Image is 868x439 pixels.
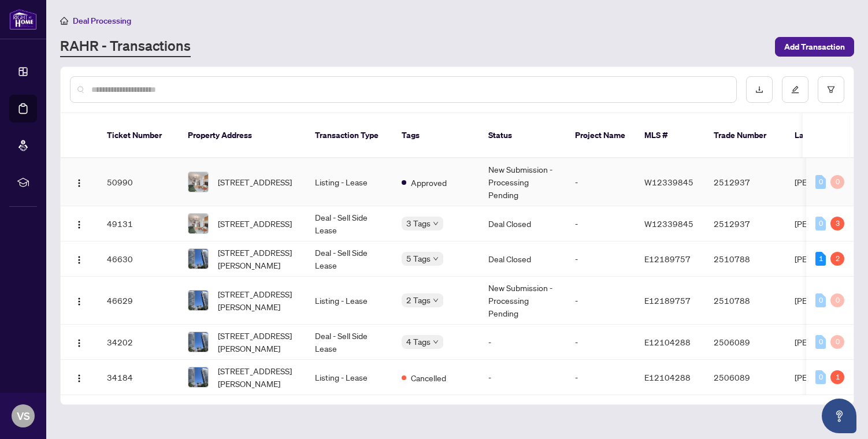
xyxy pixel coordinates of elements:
[822,399,856,433] button: Open asap
[433,221,439,226] span: down
[188,367,208,387] img: thumbnail-img
[98,277,179,325] td: 46629
[70,173,88,191] button: Logo
[218,217,292,230] span: [STREET_ADDRESS]
[479,206,566,241] td: Deal Closed
[188,172,208,192] img: thumbnail-img
[704,206,785,241] td: 2512937
[566,277,635,325] td: -
[406,217,431,230] span: 3 Tags
[644,177,693,187] span: W12339845
[70,291,88,310] button: Logo
[75,220,84,229] img: Logo
[566,241,635,277] td: -
[75,338,84,348] img: Logo
[188,249,208,269] img: thumbnail-img
[566,360,635,395] td: -
[98,206,179,241] td: 49131
[188,214,208,233] img: thumbnail-img
[830,335,844,349] div: 0
[188,332,208,352] img: thumbnail-img
[73,16,131,26] span: Deal Processing
[830,252,844,266] div: 2
[815,175,826,189] div: 0
[704,158,785,206] td: 2512937
[218,364,296,390] span: [STREET_ADDRESS][PERSON_NAME]
[98,325,179,360] td: 34202
[306,277,392,325] td: Listing - Lease
[70,333,88,351] button: Logo
[830,175,844,189] div: 0
[75,178,84,188] img: Logo
[98,113,179,158] th: Ticket Number
[70,368,88,386] button: Logo
[782,76,808,103] button: edit
[704,325,785,360] td: 2506089
[830,370,844,384] div: 1
[566,113,635,158] th: Project Name
[644,254,691,264] span: E12189757
[566,325,635,360] td: -
[479,158,566,206] td: New Submission - Processing Pending
[188,291,208,310] img: thumbnail-img
[815,370,826,384] div: 0
[815,335,826,349] div: 0
[815,293,826,307] div: 0
[70,214,88,233] button: Logo
[818,76,844,103] button: filter
[392,113,479,158] th: Tags
[704,277,785,325] td: 2510788
[411,176,447,189] span: Approved
[830,217,844,230] div: 3
[704,241,785,277] td: 2510788
[479,360,566,395] td: -
[775,37,854,57] button: Add Transaction
[704,113,785,158] th: Trade Number
[218,329,296,355] span: [STREET_ADDRESS][PERSON_NAME]
[406,252,431,265] span: 5 Tags
[479,277,566,325] td: New Submission - Processing Pending
[433,339,439,345] span: down
[635,113,704,158] th: MLS #
[306,158,392,206] td: Listing - Lease
[433,297,439,303] span: down
[60,36,191,57] a: RAHR - Transactions
[704,360,785,395] td: 2506089
[406,293,431,307] span: 2 Tags
[815,252,826,266] div: 1
[306,113,392,158] th: Transaction Type
[75,255,84,265] img: Logo
[17,408,30,424] span: VS
[644,372,691,382] span: E12104288
[60,17,68,25] span: home
[306,206,392,241] td: Deal - Sell Side Lease
[411,371,446,384] span: Cancelled
[566,158,635,206] td: -
[644,295,691,306] span: E12189757
[791,85,799,94] span: edit
[406,335,431,348] span: 4 Tags
[98,158,179,206] td: 50990
[827,85,835,94] span: filter
[755,85,763,94] span: download
[98,360,179,395] td: 34184
[433,256,439,262] span: down
[306,325,392,360] td: Deal - Sell Side Lease
[75,374,84,383] img: Logo
[70,250,88,268] button: Logo
[644,218,693,229] span: W12339845
[75,297,84,306] img: Logo
[218,246,296,271] span: [STREET_ADDRESS][PERSON_NAME]
[179,113,306,158] th: Property Address
[479,113,566,158] th: Status
[9,9,37,30] img: logo
[566,206,635,241] td: -
[815,217,826,230] div: 0
[644,337,691,347] span: E12104288
[479,241,566,277] td: Deal Closed
[784,38,845,56] span: Add Transaction
[218,288,296,313] span: [STREET_ADDRESS][PERSON_NAME]
[98,241,179,277] td: 46630
[830,293,844,307] div: 0
[746,76,773,103] button: download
